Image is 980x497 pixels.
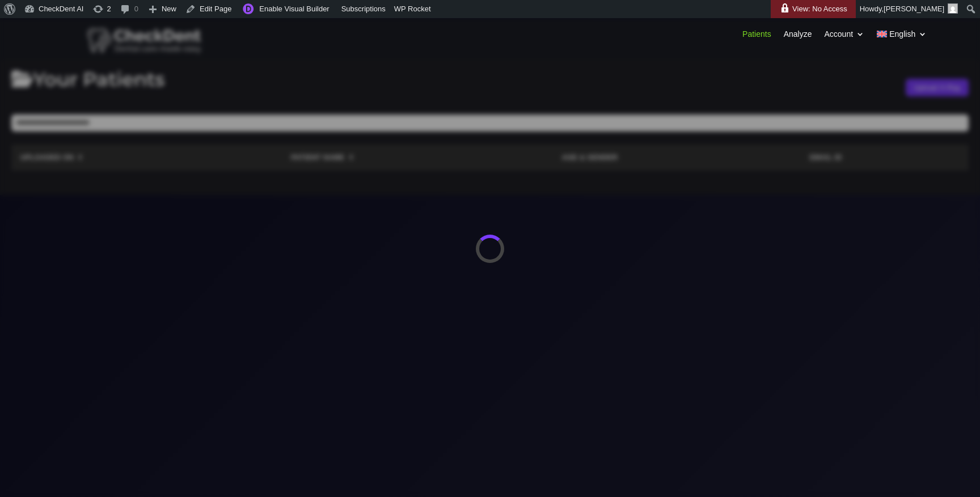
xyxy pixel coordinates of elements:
span: [PERSON_NAME] [884,5,944,13]
a: Analyze [784,30,812,43]
a: English [877,30,927,43]
a: Patients [742,30,771,43]
img: Arnav Saha [948,3,958,14]
a: Account [824,30,864,43]
span: English [889,30,915,38]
